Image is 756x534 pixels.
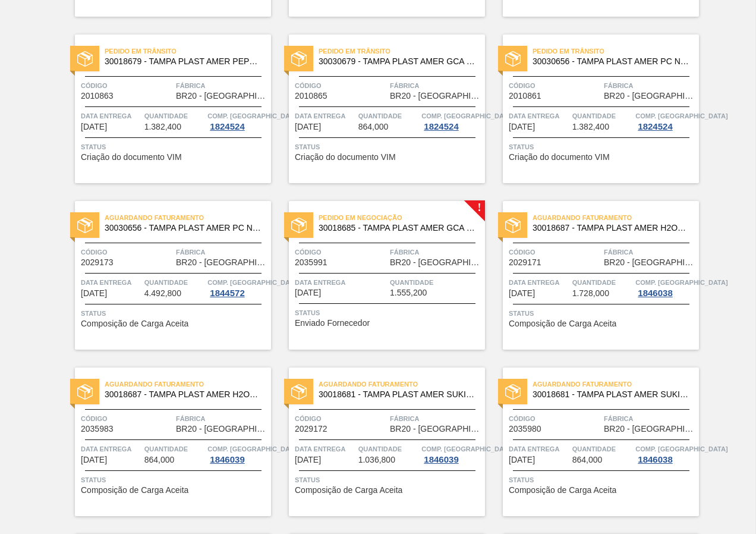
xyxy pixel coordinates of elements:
[81,122,107,131] span: 27/09/2025
[176,80,268,92] span: Fábrica
[509,122,535,131] span: 27/09/2025
[207,443,300,455] span: Comp. Carga
[319,212,485,224] span: Pedido em Negociação
[509,486,616,495] span: Composição de Carga Aceita
[505,218,521,233] img: status
[509,425,541,434] span: 2035980
[295,153,396,162] span: Criação do documento VIM
[390,258,482,267] span: BR20 - Sapucaia
[295,288,321,297] span: 01/10/2025
[81,413,173,425] span: Código
[604,92,696,100] span: BR20 - Sapucaia
[635,443,696,464] a: Comp. [GEOGRAPHIC_DATA]1846038
[271,367,485,516] a: statusAguardando Faturamento30018681 - TAMPA PLAST AMER SUKITA S/LINERCódigo2029172FábricaBR20 - ...
[81,307,268,319] span: Status
[509,307,696,319] span: Status
[57,34,271,183] a: statusPedido em Trânsito30018679 - TAMPA PLAST AMER PEPSI ZERO S/LINERCódigo2010863FábricaBR20 - ...
[635,277,727,288] span: Comp. Carga
[635,455,675,464] div: 1846038
[144,277,205,288] span: Quantidade
[81,110,141,122] span: Data entrega
[604,258,696,267] span: BR20 - Sapucaia
[295,307,482,319] span: Status
[77,218,93,233] img: status
[176,413,268,425] span: Fábrica
[390,80,482,92] span: Fábrica
[421,122,461,131] div: 1824524
[390,425,482,434] span: BR20 - Sapucaia
[635,110,696,131] a: Comp. [GEOGRAPHIC_DATA]1824524
[485,201,699,350] a: statusAguardando Faturamento30018687 - TAMPA PLAST AMER H2OH LIMAO S/LINERCódigo2029171FábricaBR2...
[81,246,173,258] span: Código
[105,224,262,233] span: 30030656 - TAMPA PLAST AMER PC NIV24
[295,92,327,100] span: 2010865
[572,443,633,455] span: Quantidade
[207,455,247,464] div: 1846039
[533,390,689,399] span: 30018681 - TAMPA PLAST AMER SUKITA S/LINER
[509,289,535,298] span: 02/10/2025
[319,57,475,66] span: 30030679 - TAMPA PLAST AMER GCA ZERO NIV24
[295,141,482,153] span: Status
[572,110,633,122] span: Quantidade
[358,443,419,455] span: Quantidade
[572,289,609,298] span: 1.728,000
[207,277,300,288] span: Comp. Carga
[207,110,268,131] a: Comp. [GEOGRAPHIC_DATA]1824524
[81,92,114,100] span: 2010863
[421,455,461,464] div: 1846039
[485,367,699,516] a: statusAguardando Faturamento30018681 - TAMPA PLAST AMER SUKITA S/LINERCódigo2035980FábricaBR20 - ...
[421,110,482,131] a: Comp. [GEOGRAPHIC_DATA]1824524
[207,288,247,298] div: 1844572
[509,80,601,92] span: Código
[295,319,370,328] span: Enviado Fornecedor
[295,456,321,464] span: 02/10/2025
[509,413,601,425] span: Código
[81,456,107,464] span: 02/10/2025
[509,92,541,100] span: 2010861
[81,277,141,288] span: Data entrega
[509,319,616,328] span: Composição de Carga Aceita
[176,258,268,267] span: BR20 - Sapucaia
[81,486,188,495] span: Composição de Carga Aceita
[319,45,485,57] span: Pedido em Trânsito
[509,153,610,162] span: Criação do documento VIM
[635,277,696,298] a: Comp. [GEOGRAPHIC_DATA]1846038
[57,367,271,516] a: statusAguardando Faturamento30018687 - TAMPA PLAST AMER H2OH LIMAO S/LINERCódigo2035983FábricaBR2...
[271,34,485,183] a: statusPedido em Trânsito30030679 - TAMPA PLAST AMER GCA ZERO NIV24Código2010865FábricaBR20 - [GEO...
[81,319,188,328] span: Composição de Carga Aceita
[509,474,696,486] span: Status
[105,45,271,57] span: Pedido em Trânsito
[509,277,569,288] span: Data entrega
[421,110,514,122] span: Comp. Carga
[176,92,268,100] span: BR20 - Sapucaia
[81,443,141,455] span: Data entrega
[144,456,175,464] span: 864,000
[533,224,689,233] span: 30018687 - TAMPA PLAST AMER H2OH LIMAO S/LINER
[207,277,268,298] a: Comp. [GEOGRAPHIC_DATA]1844572
[291,384,307,400] img: status
[533,212,699,224] span: Aguardando Faturamento
[207,443,268,464] a: Comp. [GEOGRAPHIC_DATA]1846039
[295,110,355,122] span: Data entrega
[176,425,268,434] span: BR20 - Sapucaia
[81,141,268,153] span: Status
[144,443,205,455] span: Quantidade
[105,212,271,224] span: Aguardando Faturamento
[207,122,247,131] div: 1824524
[295,486,402,495] span: Composição de Carga Aceita
[295,443,355,455] span: Data entrega
[509,141,696,153] span: Status
[295,277,387,288] span: Data entrega
[81,153,182,162] span: Criação do documento VIM
[295,413,387,425] span: Código
[509,246,601,258] span: Código
[604,246,696,258] span: Fábrica
[291,51,307,67] img: status
[81,289,107,298] span: 30/09/2025
[635,288,675,298] div: 1846038
[635,110,727,122] span: Comp. Carga
[572,456,603,464] span: 864,000
[533,378,699,390] span: Aguardando Faturamento
[509,456,535,464] span: 02/10/2025
[509,443,569,455] span: Data entrega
